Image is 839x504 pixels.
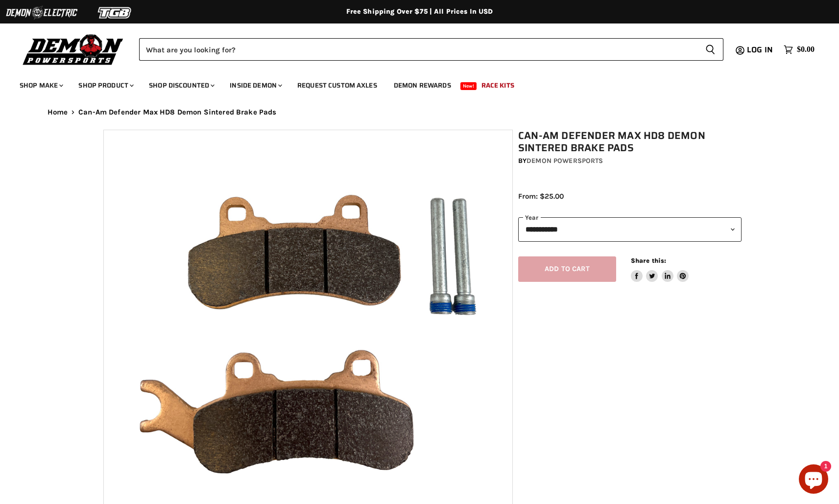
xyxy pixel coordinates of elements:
img: TGB Logo 2 [78,3,152,22]
inbox-online-store-chat: Shopify online store chat [796,464,831,496]
a: Inside Demon [222,75,288,95]
form: Product [139,38,723,61]
span: Can-Am Defender Max HD8 Demon Sintered Brake Pads [78,108,276,116]
a: Home [48,108,68,116]
span: $0.00 [797,45,815,54]
div: Free Shipping Over $75 | All Prices In USD [28,7,812,16]
a: Request Custom Axles [290,75,384,95]
ul: Main menu [12,71,812,95]
button: Search [697,38,723,61]
select: year [518,217,742,241]
a: Shop Make [12,75,69,95]
img: Demon Electric Logo 2 [5,3,78,22]
a: Shop Discounted [142,75,220,95]
span: From: $25.00 [518,192,564,201]
a: Demon Powersports [527,157,603,165]
div: by [518,156,742,166]
input: Search [139,38,697,61]
img: Demon Powersports [20,32,127,67]
aside: Share this: [631,256,689,282]
nav: Breadcrumbs [28,108,812,116]
a: Shop Product [71,75,140,95]
a: Log in [743,46,779,54]
span: Log in [747,44,773,56]
span: New! [460,82,477,90]
a: Race Kits [474,75,522,95]
h1: Can-Am Defender Max HD8 Demon Sintered Brake Pads [518,130,742,154]
a: $0.00 [779,43,819,57]
span: Share this: [631,257,666,264]
a: Demon Rewards [386,75,458,95]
